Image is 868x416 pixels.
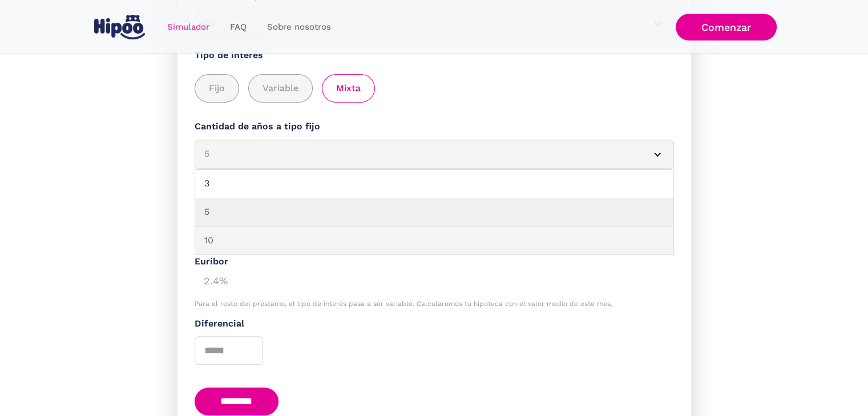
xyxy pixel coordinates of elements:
label: Cantidad de años a tipo fijo [195,120,674,134]
span: Mixta [336,81,361,96]
div: Para el resto del préstamo, el tipo de interés pasa a ser variable. Calcularemos tu hipoteca con ... [195,300,674,308]
span: Variable [263,81,298,96]
label: Diferencial [195,317,674,331]
label: Tipo de interés [195,48,674,63]
div: Euríbor [195,255,674,269]
a: home [92,10,148,44]
main: 5 [195,169,674,255]
a: 5 [195,198,673,227]
div: add_description_here [195,74,674,103]
a: 3 [195,170,673,198]
div: 2.4% [195,268,674,291]
span: Fijo [209,81,225,96]
a: Sobre nosotros [257,16,341,38]
a: 10 [195,227,673,255]
a: Comenzar [676,14,777,40]
article: 5 [195,140,674,169]
a: FAQ [220,16,257,38]
div: 5 [204,147,637,161]
a: Simulador [157,16,220,38]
